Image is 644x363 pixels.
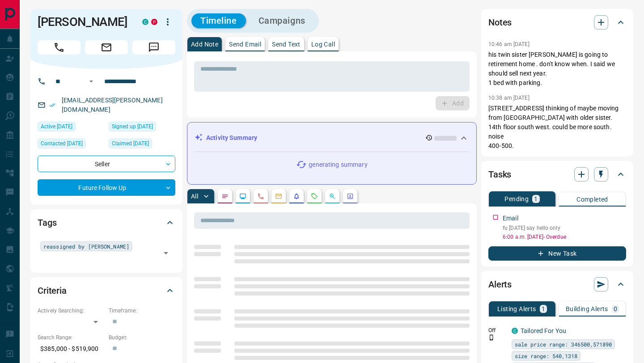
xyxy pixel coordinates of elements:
[488,167,511,181] h2: Tasks
[515,351,577,360] span: size range: 540,1318
[38,280,175,301] div: Criteria
[488,12,626,33] div: Notes
[151,19,157,25] div: property.ca
[85,40,128,55] span: Email
[614,306,617,312] p: 0
[49,102,55,108] svg: Email Verified
[293,193,300,200] svg: Listing Alerts
[38,179,175,196] div: Future Follow Up
[191,193,198,199] p: All
[488,274,626,295] div: Alerts
[239,193,246,200] svg: Lead Browsing Activity
[515,340,612,349] span: sale price range: 346500,571890
[112,122,153,131] span: Signed up [DATE]
[576,196,608,203] p: Completed
[109,333,175,342] p: Budget:
[488,41,530,47] p: 10:46 am [DATE]
[38,333,104,342] p: Search Range:
[109,122,175,134] div: Wed Aug 11 2021
[488,104,626,151] p: [STREET_ADDRESS] thinking of maybe moving from [GEOGRAPHIC_DATA] with older sister. 14th floor so...
[38,15,129,29] h1: [PERSON_NAME]
[41,139,83,148] span: Contacted [DATE]
[38,40,80,55] span: Call
[86,76,97,87] button: Open
[38,283,67,298] h2: Criteria
[229,41,261,47] p: Send Email
[534,196,538,202] p: 1
[43,242,129,251] span: reassigned by [PERSON_NAME]
[132,40,175,55] span: Message
[309,160,367,169] p: generating summary
[109,139,175,151] div: Tue Apr 08 2025
[347,193,354,200] svg: Agent Actions
[38,122,104,134] div: Tue Apr 08 2025
[250,13,314,28] button: Campaigns
[311,41,335,47] p: Log Call
[191,41,218,47] p: Add Note
[512,328,518,334] div: condos.ca
[542,306,545,312] p: 1
[257,193,264,200] svg: Calls
[195,130,469,146] div: Activity Summary
[329,193,336,200] svg: Opportunities
[38,215,56,230] h2: Tags
[488,246,626,261] button: New Task
[62,97,163,113] a: [EMAIL_ADDRESS][PERSON_NAME][DOMAIN_NAME]
[38,307,104,315] p: Actively Searching:
[206,133,257,143] p: Activity Summary
[38,212,175,233] div: Tags
[109,307,175,315] p: Timeframe:
[38,156,175,172] div: Seller
[488,277,512,291] h2: Alerts
[503,233,626,241] p: 6:00 a.m. [DATE] - Overdue
[191,13,246,28] button: Timeline
[275,193,282,200] svg: Emails
[521,327,566,334] a: Tailored For You
[112,139,149,148] span: Claimed [DATE]
[272,41,301,47] p: Send Text
[142,19,148,25] div: condos.ca
[160,247,172,259] button: Open
[488,50,626,88] p: his twin sister [PERSON_NAME] is going to retirement home . don't know when. I said we should sel...
[488,15,512,30] h2: Notes
[488,164,626,185] div: Tasks
[488,334,495,341] svg: Push Notification Only
[497,306,536,312] p: Listing Alerts
[503,214,518,223] p: Email
[488,326,506,334] p: Off
[488,95,530,101] p: 10:38 am [DATE]
[38,342,104,356] p: $385,000 - $519,900
[503,224,626,232] p: fu [DATE] say hello only
[41,122,72,131] span: Active [DATE]
[566,306,608,312] p: Building Alerts
[311,193,318,200] svg: Requests
[504,196,529,202] p: Pending
[38,139,104,151] div: Wed Aug 11 2021
[221,193,229,200] svg: Notes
